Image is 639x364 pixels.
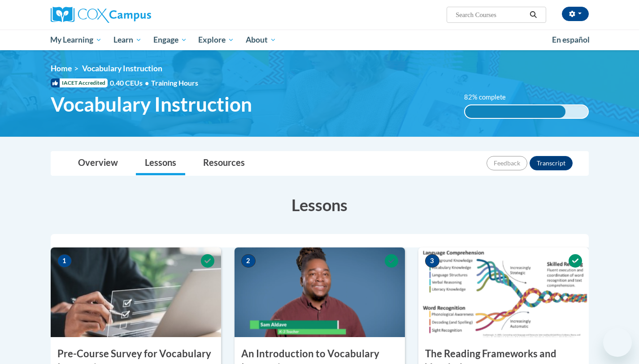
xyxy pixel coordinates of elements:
a: About [240,30,282,50]
a: Engage [148,30,193,50]
button: Search [526,9,540,20]
span: 1 [57,254,72,268]
span: • [145,78,149,87]
span: Learn [113,35,142,45]
a: Resources [194,152,254,175]
h3: Lessons [51,194,589,216]
button: Transcript [530,156,573,170]
span: Explore [198,35,234,45]
button: Account Settings [562,7,589,21]
a: Home [51,64,72,73]
a: Explore [192,30,240,50]
span: IACET Accredited [51,78,108,87]
iframe: Button to launch messaging window [603,328,632,357]
a: En español [546,30,596,49]
a: Learn [108,30,148,50]
img: Course Image [418,247,589,337]
span: 2 [241,254,256,268]
img: Course Image [235,247,405,337]
input: Search Courses [455,9,526,20]
a: My Learning [45,30,108,50]
label: 82% complete [464,92,516,102]
div: 82% complete [465,105,565,118]
button: Feedback [487,156,527,170]
span: 0.40 CEUs [110,78,151,88]
span: Training Hours [151,78,198,87]
a: Overview [69,152,127,175]
span: My Learning [50,35,102,45]
span: 3 [425,254,439,268]
span: En español [552,35,590,44]
img: Course Image [51,247,221,337]
img: Cox Campus [51,7,151,23]
span: About [246,35,276,45]
span: Vocabulary Instruction [51,92,252,116]
span: Engage [153,35,187,45]
a: Lessons [136,152,185,175]
span: Vocabulary Instruction [82,64,162,73]
a: Cox Campus [51,7,221,23]
div: Main menu [37,30,602,50]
